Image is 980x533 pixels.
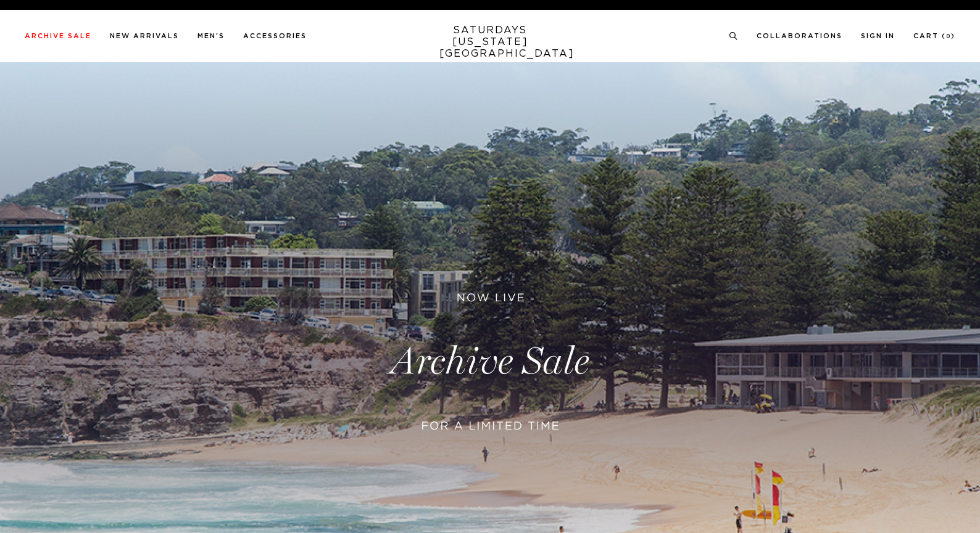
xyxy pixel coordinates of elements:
[913,33,955,39] a: Cart (0)
[757,33,842,39] a: Collaborations
[439,25,541,60] a: SATURDAYS[US_STATE][GEOGRAPHIC_DATA]
[110,33,179,39] a: New Arrivals
[243,33,307,39] a: Accessories
[946,34,951,39] small: 0
[25,33,91,39] a: Archive Sale
[197,33,225,39] a: Men's
[861,33,895,39] a: Sign In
